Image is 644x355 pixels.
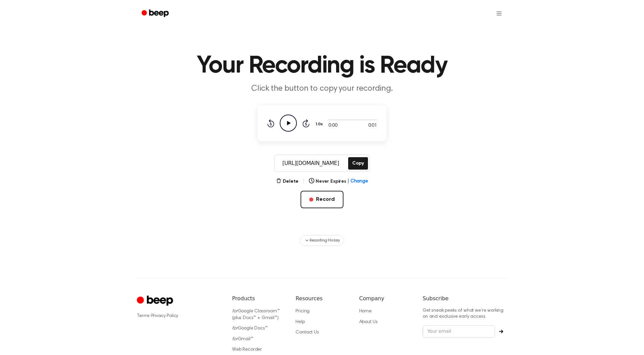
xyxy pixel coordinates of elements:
span: | [347,178,349,185]
a: About Us [359,320,378,324]
span: Change [351,178,368,185]
span: | [303,177,305,185]
button: Copy [348,157,368,170]
h6: Products [232,295,285,303]
h1: Your Recording is Ready [150,54,494,78]
i: for [232,309,238,314]
a: forGoogle Docs™ [232,326,268,331]
a: Beep [137,7,175,20]
a: Cruip [137,295,175,308]
h6: Subscribe [423,295,507,303]
p: Get sneak peeks of what we’re working on and exclusive early access. [423,308,507,320]
span: 0:00 [328,122,337,129]
button: Delete [276,178,299,185]
button: Open menu [491,5,507,21]
a: forGmail™ [232,337,253,342]
i: for [232,326,238,331]
a: Home [359,309,372,314]
a: Help [296,320,305,324]
button: Never Expires|Change [309,178,368,185]
p: Click the button to copy your recording. [193,83,451,94]
h6: Resources [296,295,348,303]
button: Subscribe [495,329,507,334]
span: 0:01 [368,122,377,129]
button: Record [301,191,343,208]
button: Recording History [300,235,344,246]
span: Recording History [310,237,340,243]
a: Contact Us [296,330,319,335]
div: · [137,313,221,319]
input: Your email [423,325,495,338]
button: 1.0x [315,119,325,130]
i: for [232,337,238,342]
h6: Company [359,295,412,303]
a: Web Recorder [232,347,262,352]
a: Pricing [296,309,310,314]
a: Privacy Policy [151,314,178,318]
a: Terms [137,314,150,318]
a: forGoogle Classroom™ (plus Docs™ + Gmail™) [232,309,280,320]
